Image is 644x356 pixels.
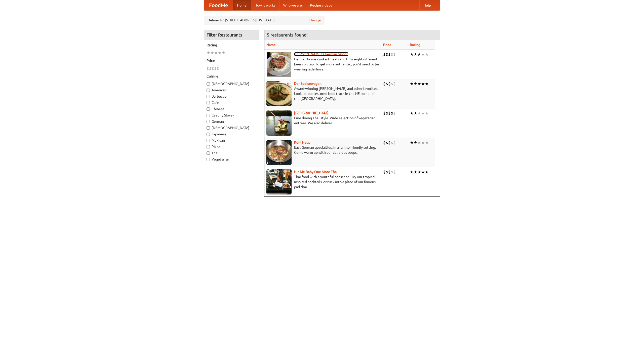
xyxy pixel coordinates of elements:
input: Barbecue [207,95,210,98]
li: ★ [410,52,414,57]
li: $ [214,66,217,71]
input: [DEMOGRAPHIC_DATA] [207,82,210,86]
li: $ [386,81,388,87]
li: $ [393,140,396,145]
li: ★ [417,169,421,175]
li: ★ [414,81,417,87]
li: ★ [425,169,429,175]
li: ★ [421,110,425,116]
p: Thai food with a youthful bar scene. Try our tropical inspired cocktails, or tuck into a plate of... [266,174,379,189]
li: ★ [414,52,417,57]
li: $ [383,169,386,175]
label: [DEMOGRAPHIC_DATA] [207,125,256,130]
img: esthers.jpg [266,52,292,77]
li: $ [391,52,393,57]
li: $ [217,66,219,71]
a: [PERSON_NAME]'s German Saloon [294,52,348,56]
a: Change [309,18,321,23]
input: [DEMOGRAPHIC_DATA] [207,126,210,130]
li: $ [209,66,212,71]
label: Mexican [207,138,256,143]
a: Kohl Haus [294,140,310,144]
li: $ [383,52,386,57]
label: Cafe [207,100,256,105]
li: ★ [410,81,414,87]
h5: Rating [207,43,256,48]
li: $ [388,140,391,145]
li: $ [212,66,214,71]
input: Vegetarian [207,158,210,161]
li: $ [393,52,396,57]
li: ★ [410,169,414,175]
p: Award-winning [PERSON_NAME] and other favorites. Look for our restored food truck in the NE corne... [266,86,379,101]
li: $ [391,169,393,175]
div: Deliver to: [STREET_ADDRESS][US_STATE] [204,16,325,25]
li: $ [393,169,396,175]
li: ★ [414,110,417,116]
li: $ [388,169,391,175]
li: $ [386,169,388,175]
li: ★ [410,140,414,145]
li: $ [391,110,393,116]
li: ★ [414,169,417,175]
input: Thai [207,151,210,155]
a: Home [233,0,251,10]
li: ★ [417,140,421,145]
li: ★ [222,50,225,56]
li: ★ [425,110,429,116]
li: $ [391,81,393,87]
li: ★ [207,50,210,56]
label: Czech / Slovak [207,113,256,118]
li: $ [388,81,391,87]
h4: Filter Restaurants [204,30,259,40]
li: $ [386,52,388,57]
li: ★ [417,52,421,57]
li: $ [207,66,209,71]
li: ★ [421,81,425,87]
li: $ [383,110,386,116]
li: ★ [425,81,429,87]
a: Hit Me Baby One More Thai [294,170,338,174]
a: Price [383,43,391,47]
label: Japanese [207,132,256,137]
li: ★ [410,110,414,116]
li: $ [391,140,393,145]
input: Chinese [207,107,210,111]
p: East German specialties, in a family-friendly setting. Come warm up with our delicious soups. [266,145,379,155]
li: ★ [421,52,425,57]
img: satay.jpg [266,110,292,136]
label: Pizza [207,144,256,149]
li: ★ [417,81,421,87]
li: ★ [214,50,218,56]
a: Help [419,0,435,10]
li: $ [383,140,386,145]
input: Pizza [207,145,210,148]
a: How it works [251,0,279,10]
input: American [207,89,210,92]
a: Der Speisewagen [294,82,321,86]
li: $ [393,81,396,87]
p: Fine dining Thai-style. Wide selection of vegetarian entrées. We also deliver. [266,115,379,126]
li: ★ [210,50,214,56]
a: FoodMe [204,0,233,10]
label: Chinese [207,106,256,111]
label: Thai [207,150,256,155]
li: ★ [421,140,425,145]
a: Name [266,43,276,47]
li: $ [388,52,391,57]
li: $ [388,110,391,116]
li: $ [386,140,388,145]
a: [GEOGRAPHIC_DATA] [294,111,329,115]
a: Rating [410,43,420,47]
img: babythai.jpg [266,169,292,194]
p: German home-cooked meals and fifty-eight different beers on tap. To get more authentic, you'd nee... [266,57,379,72]
li: ★ [218,50,222,56]
input: Mexican [207,139,210,142]
li: ★ [425,52,429,57]
label: [DEMOGRAPHIC_DATA] [207,81,256,86]
li: $ [383,81,386,87]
